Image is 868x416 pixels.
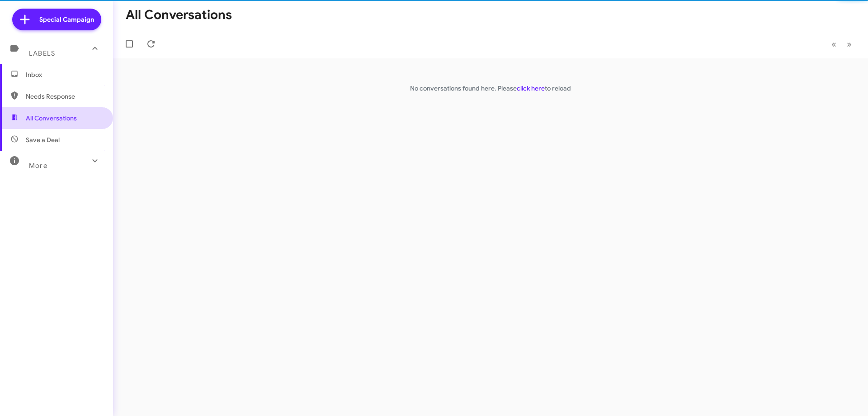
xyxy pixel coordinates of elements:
span: Save a Deal [26,135,60,144]
span: Needs Response [26,92,103,101]
nav: Page navigation example [826,35,857,53]
span: Labels [29,49,55,57]
span: Special Campaign [39,15,94,24]
button: Previous [826,35,842,53]
span: » [847,38,852,50]
span: More [29,162,47,170]
a: Special Campaign [12,9,101,30]
a: click here [517,84,545,92]
span: « [831,38,836,50]
span: Inbox [26,70,103,79]
h1: All Conversations [126,8,232,22]
button: Next [841,35,857,53]
p: No conversations found here. Please to reload [113,84,868,93]
span: All Conversations [26,114,77,123]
